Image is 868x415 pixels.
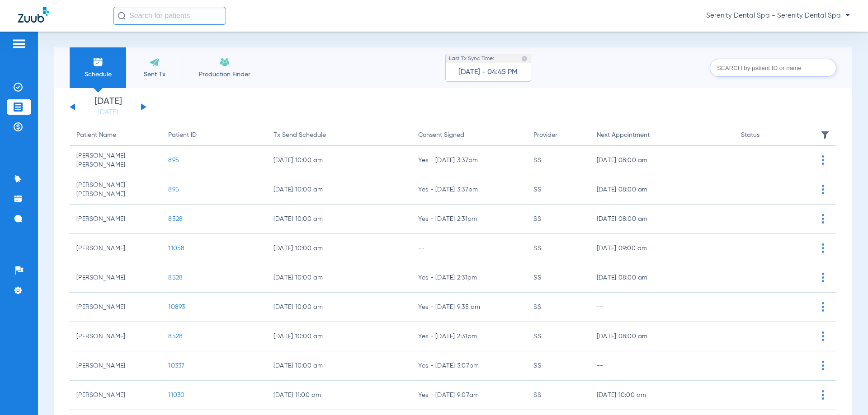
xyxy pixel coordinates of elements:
[710,59,836,77] input: SEARCH by patient ID or name
[533,130,557,140] div: Provider
[458,68,518,77] span: [DATE] - 04:45 PM
[411,175,527,205] td: Yes - [DATE] 3:37pm
[76,130,116,140] div: Patient Name
[274,303,405,312] span: [DATE] 10:00 am
[822,302,824,312] img: group-vertical.svg
[741,130,806,140] div: Status
[168,363,184,369] span: 10337
[597,130,650,140] div: Next Appointment
[411,322,527,351] td: Yes - [DATE] 2:31pm
[274,130,326,140] div: Tx Send Schedule
[274,244,405,253] span: [DATE] 10:00 am
[527,234,590,263] td: SS
[527,381,590,410] td: SS
[76,130,155,140] div: Patient Name
[411,381,527,410] td: Yes - [DATE] 9:07am
[411,205,527,234] td: Yes - [DATE] 2:31pm
[822,331,824,341] img: group-vertical.svg
[70,234,161,263] td: [PERSON_NAME]
[274,214,405,224] span: [DATE] 10:00 am
[70,322,161,351] td: [PERSON_NAME]
[527,293,590,322] td: SS
[590,205,735,234] td: [DATE] 08:00 am
[590,175,735,205] td: [DATE] 08:00 am
[274,156,405,165] span: [DATE] 10:00 am
[411,263,527,293] td: Yes - [DATE] 2:31pm
[741,130,759,140] div: Status
[113,7,226,25] input: Search for patients
[590,293,735,322] td: --
[189,70,259,79] span: Production Finder
[590,263,735,293] td: [DATE] 08:00 am
[168,157,179,163] span: 895
[168,130,197,140] div: Patient ID
[168,333,183,340] span: 8528
[70,263,161,293] td: [PERSON_NAME]
[821,131,830,140] img: filter.svg
[527,351,590,381] td: SS
[168,275,183,281] span: 8528
[822,361,824,370] img: group-vertical.svg
[527,322,590,351] td: SS
[822,390,824,400] img: group-vertical.svg
[449,54,494,63] span: Last Tx Sync Time:
[527,175,590,205] td: SS
[76,70,119,79] span: Schedule
[81,108,135,117] a: [DATE]
[597,130,728,140] div: Next Appointment
[274,185,405,194] span: [DATE] 10:00 am
[70,175,161,205] td: [PERSON_NAME] [PERSON_NAME]
[822,214,824,224] img: group-vertical.svg
[274,130,405,140] div: Tx Send Schedule
[274,273,405,282] span: [DATE] 10:00 am
[822,273,824,282] img: group-vertical.svg
[81,97,135,117] li: [DATE]
[533,130,583,140] div: Provider
[70,351,161,381] td: [PERSON_NAME]
[411,234,527,263] td: --
[70,381,161,410] td: [PERSON_NAME]
[411,351,527,381] td: Yes - [DATE] 3:07pm
[70,205,161,234] td: [PERSON_NAME]
[411,146,527,175] td: Yes - [DATE] 3:37pm
[590,322,735,351] td: [DATE] 08:00 am
[18,7,49,23] img: Zuub Logo
[411,293,527,322] td: Yes - [DATE] 9:35 am
[70,293,161,322] td: [PERSON_NAME]
[527,146,590,175] td: SS
[527,263,590,293] td: SS
[521,56,528,62] img: last sync help info
[93,56,104,67] img: Schedule
[822,155,824,165] img: group-vertical.svg
[527,205,590,234] td: SS
[590,351,735,381] td: --
[118,12,126,20] img: Search Icon
[590,381,735,410] td: [DATE] 10:00 am
[168,216,183,222] span: 8528
[168,392,184,398] span: 11030
[168,304,185,310] span: 10893
[418,130,520,140] div: Consent Signed
[590,234,735,263] td: [DATE] 09:00 am
[168,245,184,252] span: 11058
[418,130,464,140] div: Consent Signed
[590,146,735,175] td: [DATE] 08:00 am
[706,11,850,20] span: Serenity Dental Spa - Serenity Dental Spa
[274,361,405,370] span: [DATE] 10:00 am
[168,187,179,193] span: 895
[822,185,824,194] img: group-vertical.svg
[822,243,824,253] img: group-vertical.svg
[149,56,160,67] img: Sent Tx
[70,146,161,175] td: [PERSON_NAME] [PERSON_NAME]
[12,38,26,49] img: hamburger-icon
[274,332,405,341] span: [DATE] 10:00 am
[219,56,230,67] img: Recare
[168,130,259,140] div: Patient ID
[823,372,868,415] iframe: Chat Widget
[133,70,176,79] span: Sent Tx
[274,391,405,400] span: [DATE] 11:00 am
